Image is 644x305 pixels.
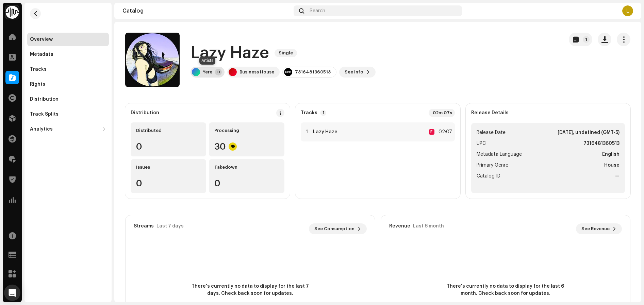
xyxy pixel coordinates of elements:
div: E [429,129,434,135]
span: There's currently no data to display for the last 7 days. Check back soon for updates. [189,283,311,297]
div: Track Splits [30,112,59,117]
div: Takedown [214,165,279,170]
div: Streams [134,223,154,229]
div: Analytics [30,126,53,132]
p-badge: 1 [583,36,590,43]
div: Metadata [30,52,53,57]
h1: Lazy Haze [191,42,269,64]
p-badge: 1 [320,110,326,116]
div: Overview [30,37,53,42]
div: Issues [136,165,201,170]
re-m-nav-item: Rights [27,78,109,91]
button: See Info [339,67,376,78]
re-m-nav-item: Track Splits [27,107,109,121]
div: Distribution [30,97,59,102]
div: Last 7 days [156,223,184,229]
span: See Info [345,65,363,79]
div: Rights [30,82,45,87]
re-m-nav-item: Overview [27,33,109,46]
span: Release Date [477,129,506,137]
button: See Consumption [309,223,367,234]
span: Catalog ID [477,172,500,180]
div: L [622,5,633,16]
strong: House [604,161,620,169]
strong: Tracks [301,110,317,116]
strong: English [602,150,620,158]
span: Search [310,8,325,14]
img: 0f74c21f-6d1c-4dbc-9196-dbddad53419e [5,5,19,19]
re-m-nav-item: Metadata [27,48,109,61]
span: Single [275,49,297,57]
strong: 7316481360513 [583,139,620,148]
button: See Revenue [576,223,622,234]
span: Primary Genre [477,161,508,169]
strong: Release Details [471,110,509,116]
re-m-nav-dropdown: Analytics [27,122,109,136]
span: UPC [477,139,486,148]
div: Last 6 month [413,223,444,229]
div: Open Intercom Messenger [4,285,20,301]
div: Business House [240,69,274,75]
re-m-nav-item: Tracks [27,63,109,76]
re-m-nav-item: Distribution [27,92,109,106]
div: Tracks [30,67,47,72]
span: See Consumption [314,222,354,236]
strong: Lazy Haze [313,129,337,135]
div: Revenue [389,223,410,229]
strong: — [615,172,620,180]
div: +1 [215,69,222,75]
div: 7316481360513 [295,69,331,75]
div: Distribution [131,110,159,116]
button: 1 [569,33,592,46]
strong: [DATE], undefined (GMT-5) [558,129,620,137]
div: Processing [214,128,279,133]
span: Metadata Language [477,150,522,158]
div: Distributed [136,128,201,133]
span: See Revenue [581,222,610,236]
div: Catalog [122,8,291,14]
span: There's currently no data to display for the last 6 month. Check back soon for updates. [444,283,567,297]
div: Yere [203,69,212,75]
div: 02:07 [437,128,452,136]
div: 02m 07s [429,109,455,117]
